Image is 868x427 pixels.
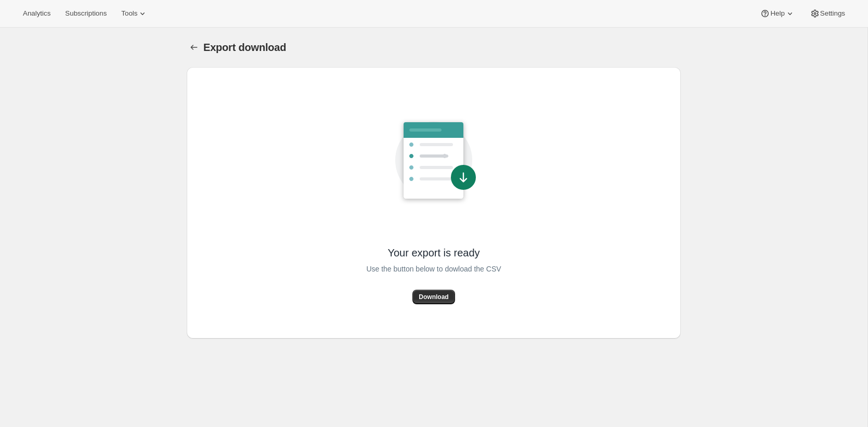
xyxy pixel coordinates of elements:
button: Help [754,6,801,21]
button: Settings [804,6,851,21]
button: Subscriptions [59,6,113,21]
span: Settings [820,9,845,18]
span: Use the button below to dowload the CSV [366,263,501,275]
span: Analytics [23,9,50,18]
span: Your export is ready [387,246,480,260]
span: Subscriptions [65,9,107,18]
button: Tools [115,6,154,21]
span: Help [770,9,784,18]
button: Export download [187,40,201,55]
span: Download [419,293,448,301]
span: Export download [203,42,286,53]
button: Analytics [17,6,57,21]
span: Tools [121,9,137,18]
button: Download [412,290,455,304]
